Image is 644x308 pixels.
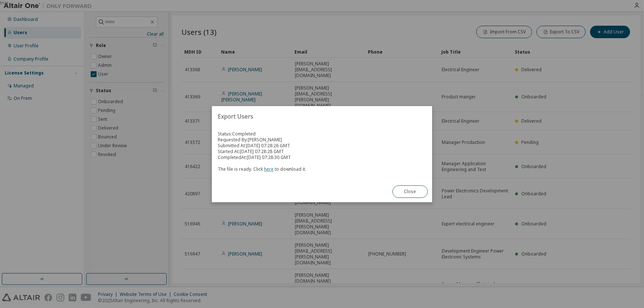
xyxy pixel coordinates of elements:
a: here [264,166,274,172]
div: Submitted At: [DATE] 07:28:26 GMT [218,143,426,149]
button: Close [392,185,428,198]
div: The file is ready. Click to download it. [218,160,426,172]
h2: Export Users [212,106,432,127]
div: Status: Completed Requested By: [PERSON_NAME] Started At: [DATE] 07:28:28 GMT Completed At: [DATE... [218,131,426,172]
